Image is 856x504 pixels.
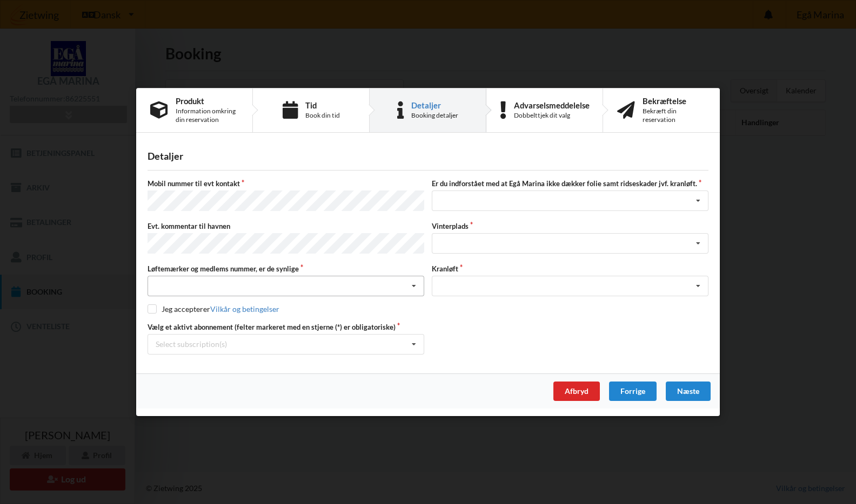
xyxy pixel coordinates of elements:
label: Vælg et aktivt abonnement (felter markeret med en stjerne (*) er obligatoriske) [148,322,424,332]
div: Select subscription(s) [156,339,227,349]
label: Jeg accepterer [148,304,279,314]
div: Produkt [176,97,238,105]
label: Evt. kommentar til havnen [148,221,424,231]
div: Detaljer [411,101,458,110]
div: Information omkring din reservation [176,107,238,124]
div: Book din tid [305,111,340,120]
div: Booking detaljer [411,111,458,120]
label: Mobil nummer til evt kontakt [148,179,424,188]
div: Afbryd [553,382,600,401]
div: Forrige [609,382,657,401]
div: Advarselsmeddelelse [514,101,590,110]
div: Næste [666,382,711,401]
div: Detaljer [148,150,708,162]
label: Vinterplads [432,221,708,231]
label: Er du indforstået med at Egå Marina ikke dækker folie samt ridseskader jvf. kranløft. [432,179,708,188]
label: Løftemærker og medlems nummer, er de synlige [148,264,424,274]
div: Bekræftelse [643,97,706,105]
div: Bekræft din reservation [643,107,706,124]
div: Dobbelttjek dit valg [514,111,590,120]
div: Tid [305,101,340,110]
a: Vilkår og betingelser [210,304,279,314]
label: Kranløft [432,264,708,274]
